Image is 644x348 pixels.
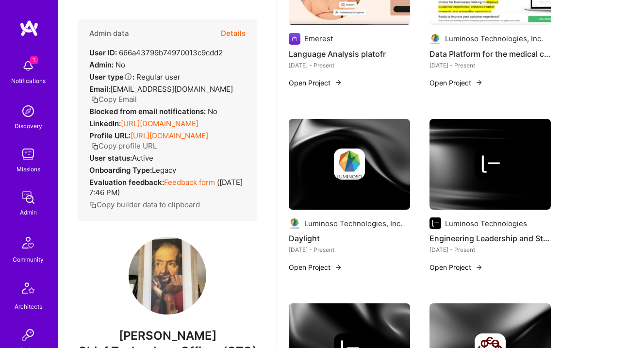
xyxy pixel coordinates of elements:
button: Open Project [289,262,342,272]
a: Feedback form [164,178,215,187]
img: Company logo [289,217,300,229]
div: Regular user [89,72,181,82]
img: discovery [18,101,38,121]
img: arrow-right [475,264,483,271]
a: [URL][DOMAIN_NAME] [131,131,208,140]
div: [DATE] - Present [289,60,410,70]
strong: Admin: [89,60,114,69]
div: Luminoso Technologies, Inc. [445,33,543,44]
img: Community [17,231,40,254]
img: Company logo [429,33,441,45]
h4: Admin data [89,29,129,38]
div: Emerest [304,33,333,44]
i: icon Copy [91,143,99,150]
button: Open Project [289,78,342,88]
h4: Data Platform for the medical company [429,48,551,60]
img: Company logo [475,149,506,180]
strong: User type : [89,72,134,82]
img: bell [18,56,38,76]
img: Company logo [429,217,441,229]
button: Copy profile URL [91,141,157,151]
strong: Onboarding Type: [89,166,152,175]
img: teamwork [18,145,38,164]
a: [URL][DOMAIN_NAME] [121,119,198,128]
img: Company logo [334,149,365,180]
span: 1 [30,56,38,64]
div: [DATE] - Present [289,245,410,255]
img: User Avatar [129,237,206,315]
img: admin teamwork [18,188,38,207]
div: No [89,106,217,116]
i: icon Copy [91,96,99,103]
img: Company logo [289,33,300,45]
div: Discovery [15,121,42,131]
img: cover [429,119,551,210]
strong: LinkedIn: [89,119,121,128]
div: Notifications [11,76,46,86]
h4: Engineering Leadership and Strategy [429,232,551,245]
div: 666a43799b74970013c9cdd2 [89,48,223,58]
img: logo [19,19,39,37]
button: Copy builder data to clipboard [89,199,200,210]
div: Luminoso Technologies, Inc. [304,218,402,229]
button: Open Project [429,262,483,272]
span: Active [132,153,153,163]
div: Admin [20,207,37,217]
h4: Daylight [289,232,410,245]
strong: Evaluation feedback: [89,178,164,187]
div: ( [DATE] 7:46 PM ) [89,177,246,198]
button: Open Project [429,78,483,88]
div: [DATE] - Present [429,245,551,255]
strong: User ID: [89,48,117,57]
i: Help [124,72,132,81]
span: [EMAIL_ADDRESS][DOMAIN_NAME] [110,84,233,94]
strong: User status: [89,153,132,163]
i: icon Copy [89,201,97,209]
span: [PERSON_NAME] [78,329,257,343]
strong: Profile URL: [89,131,131,140]
img: cover [289,119,410,210]
img: arrow-right [475,79,483,86]
div: Missions [17,164,40,174]
strong: Email: [89,84,110,94]
h4: Language Analysis platofr [289,48,410,60]
div: No [89,60,125,70]
div: Luminoso Technologies [445,218,527,229]
div: [DATE] - Present [429,60,551,70]
img: arrow-right [334,264,342,271]
img: arrow-right [334,79,342,86]
div: Architects [15,301,42,312]
button: Details [221,19,246,48]
strong: Blocked from email notifications: [89,107,208,116]
button: Copy Email [91,94,137,104]
img: Architects [17,278,40,301]
img: Invite [18,325,38,345]
div: Community [13,254,44,265]
span: legacy [152,166,176,175]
